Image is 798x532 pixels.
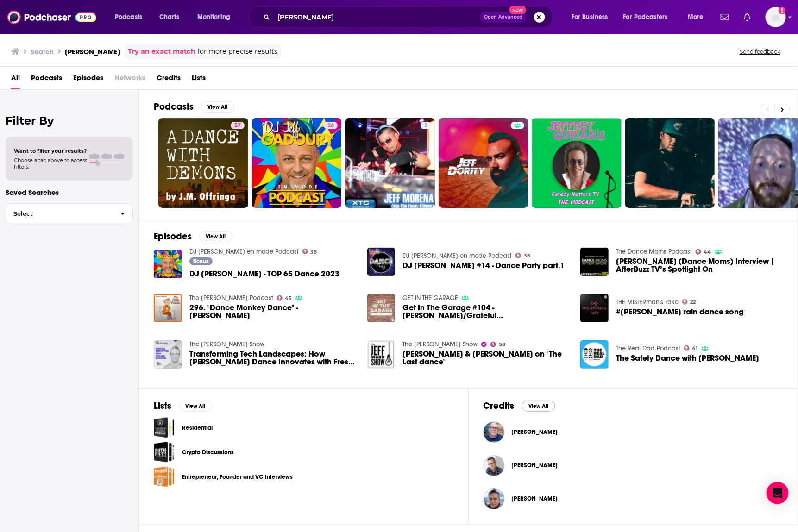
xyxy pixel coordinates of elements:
a: Entrepreneur, Founder and VC Interviews [154,466,175,487]
span: 58 [499,343,505,347]
span: For Business [572,11,608,24]
button: Select [6,203,133,224]
a: 58 [490,342,505,347]
img: 296. "Dance Monkey Dance" - Jeff Svoboda [154,294,182,322]
span: 36 [524,254,530,258]
span: The Safety Dance with [PERSON_NAME] [616,354,759,362]
input: Search podcasts, credits, & more... [274,10,480,25]
a: Transforming Tech Landscapes: How Jeff Dance Innovates with Fresh Consulting [189,350,356,366]
span: Want to filter your results? [14,148,87,154]
a: 45 [277,295,292,301]
a: Jeffrey Cranor [512,462,558,469]
span: Select [6,211,113,217]
a: 36 [252,118,342,208]
a: Episodes [73,70,103,89]
button: open menu [565,10,620,25]
img: Transforming Tech Landscapes: How Jeff Dance Innovates with Fresh Consulting [154,340,182,369]
button: Send feedback [737,48,783,56]
a: All [11,70,20,89]
span: [PERSON_NAME] [512,462,558,469]
a: Crypto Discussions [154,442,175,463]
img: Jeff Adams [484,422,504,443]
span: 41 [692,346,698,350]
a: DJ JeFF - TOP 65 Dance 2023 [189,270,339,278]
a: The Jay Davis Show [189,340,264,348]
a: 5 [421,122,431,129]
a: Try an exact match [128,46,195,57]
a: 57 [158,118,248,208]
h2: Lists [154,400,171,412]
img: Get In The Garage #104 - Beyoncé/Grateful Dead/Jeff's Dance Hits [367,294,396,322]
span: for more precise results [197,46,277,57]
img: #Jeff Lober rain dance song [580,294,609,322]
button: View All [201,101,234,113]
span: Open Advanced [484,15,522,19]
button: Jeffrey CranorJeffrey Cranor [484,451,783,480]
a: Jeff Ward & Cedric Golden on "The Last dance" [402,350,569,366]
span: Charts [159,11,179,24]
a: Credits [157,70,181,89]
div: Open Intercom Messenger [767,482,789,504]
img: Podchaser - Follow, Share and Rate Podcasts [7,8,96,26]
a: 5 [345,118,435,208]
h3: [PERSON_NAME] [65,47,120,56]
a: EpisodesView All [154,231,232,242]
img: DJ JeFF - TOP 65 Dance 2023 [154,250,182,278]
a: Show notifications dropdown [717,9,733,25]
span: Bonus [193,258,208,264]
a: Lists [192,70,206,89]
span: Monitoring [197,11,230,24]
svg: Add a profile image [779,7,786,14]
img: User Profile [766,7,786,27]
a: 44 [696,249,711,255]
img: Dan Froot [484,488,504,509]
span: 36 [327,121,334,131]
a: Jeff Collins (Dance Moms) Interview | AfterBuzz TV’s Spotlight On [616,257,783,273]
a: The Dance Moms Podcast [616,248,692,256]
a: 57 [231,122,245,129]
span: 57 [234,121,241,131]
span: #[PERSON_NAME] rain dance song [616,308,744,316]
span: Transforming Tech Landscapes: How [PERSON_NAME] Dance Innovates with Fresh Consulting [189,350,356,366]
a: 22 [682,299,696,305]
span: [PERSON_NAME] (Dance Moms) Interview | AfterBuzz TV’s Spotlight On [616,257,783,273]
button: View All [522,401,555,412]
a: Dan Froot [512,495,558,502]
span: Choose a tab above to access filters. [14,157,87,170]
button: View All [199,231,232,242]
a: 41 [684,345,698,351]
span: 44 [704,250,711,254]
a: GET IN THE GARAGE [402,294,458,302]
span: Podcasts [115,11,142,24]
a: DJ JeFF Gadoury en mode Podcast [189,248,299,256]
span: 36 [310,250,317,254]
span: DJ [PERSON_NAME] #14 - Dance Party part.1 [402,262,565,269]
a: Show notifications dropdown [740,9,754,25]
span: More [688,11,704,24]
h2: Filter By [6,114,133,127]
a: Podcasts [31,70,62,89]
h3: Search [31,47,54,56]
img: Jeff Ward & Cedric Golden on "The Last dance" [367,340,396,369]
a: Charts [153,10,185,25]
a: 296. "Dance Monkey Dance" - Jeff Svoboda [189,304,356,319]
button: Open AdvancedNew [480,12,527,23]
a: Jeff Adams [512,428,558,436]
button: open menu [617,10,681,25]
div: Search podcasts, credits, & more... [257,6,562,28]
a: Jeffrey Cranor [484,455,504,476]
a: Residential [154,417,175,438]
img: Jeff Collins (Dance Moms) Interview | AfterBuzz TV’s Spotlight On [580,248,609,276]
